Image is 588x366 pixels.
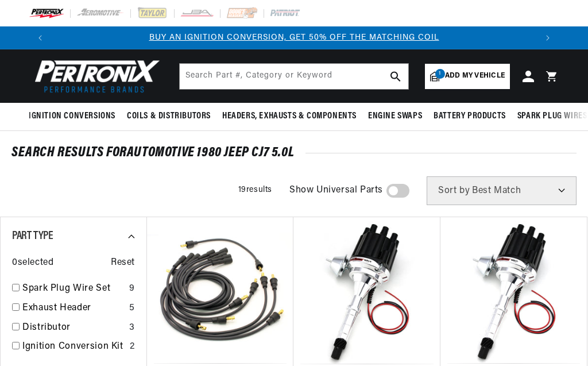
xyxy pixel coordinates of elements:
input: Search Part #, Category or Keyword [180,64,408,89]
button: Translation missing: en.sections.announcements.next_announcement [536,26,559,49]
div: 5 [129,301,135,316]
span: Spark Plug Wires [517,110,587,122]
button: Translation missing: en.sections.announcements.previous_announcement [29,26,52,49]
span: 1 [435,69,445,79]
summary: Coils & Distributors [121,103,216,130]
a: BUY AN IGNITION CONVERSION, GET 50% OFF THE MATCHING COIL [149,33,439,42]
div: 2 [130,340,135,355]
span: Add my vehicle [445,71,505,82]
summary: Headers, Exhausts & Components [216,103,362,130]
span: Coils & Distributors [127,110,211,122]
summary: Battery Products [428,103,512,130]
span: Ignition Conversions [29,110,115,122]
a: Exhaust Header [22,301,125,316]
summary: Ignition Conversions [29,103,121,130]
span: Part Type [12,230,53,242]
div: 9 [129,282,135,296]
div: Announcement [52,32,536,44]
span: Battery Products [434,110,506,122]
span: Sort by [438,186,470,195]
span: Show Universal Parts [289,183,383,198]
button: search button [383,64,408,89]
summary: Engine Swaps [362,103,428,130]
div: SEARCH RESULTS FOR Automotive 1980 Jeep CJ7 5.0L [11,147,577,159]
span: Reset [111,256,135,271]
select: Sort by [427,176,577,205]
a: Distributor [22,321,125,336]
span: Engine Swaps [368,110,422,122]
div: 3 [129,321,135,336]
span: 19 results [238,186,272,194]
img: Pertronix [29,56,161,96]
a: Ignition Conversion Kit [22,340,125,355]
div: 1 of 3 [52,32,536,44]
span: 0 selected [12,256,53,271]
a: Spark Plug Wire Set [22,282,125,296]
span: Headers, Exhausts & Components [222,110,357,122]
a: 1Add my vehicle [425,64,510,89]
